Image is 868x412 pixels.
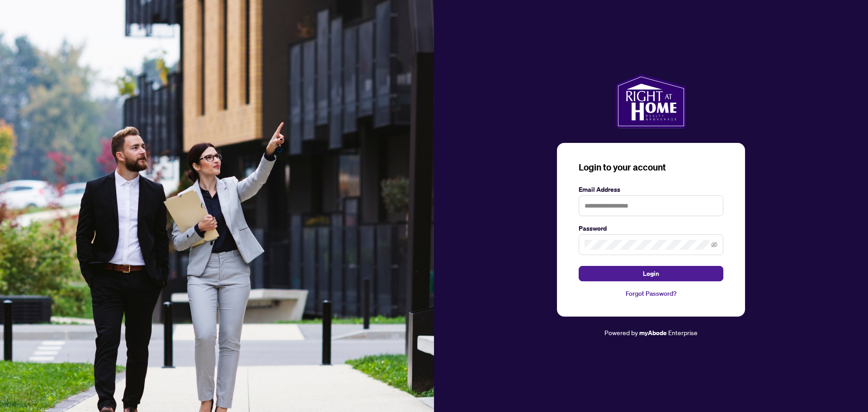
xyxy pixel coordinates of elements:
a: myAbode [639,328,667,338]
span: Enterprise [668,328,698,336]
label: Password [579,223,723,233]
span: eye-invisible [711,242,717,248]
span: Powered by [604,328,638,336]
a: Forgot Password? [579,289,723,298]
h3: Login to your account [579,161,723,174]
label: Email Address [579,185,723,194]
button: Login [579,266,723,281]
span: Login [643,266,659,281]
img: ma-logo [616,74,686,128]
